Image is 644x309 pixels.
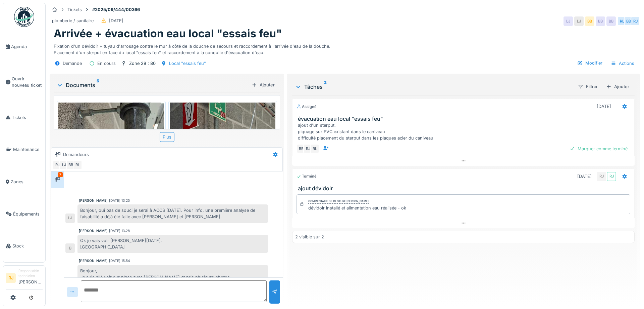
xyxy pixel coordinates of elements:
div: Local "essais feu" [169,60,206,67]
a: Maintenance [3,133,45,166]
div: Ajouter [249,80,277,89]
div: [DATE] [109,17,123,24]
img: umavcmkeo3i7xjbmnh6805dghigm [58,103,164,243]
div: Tâches [295,83,572,91]
a: Agenda [3,31,45,63]
div: Marquer comme terminé [567,144,630,153]
a: Stock [3,230,45,262]
span: Ouvrir nouveau ticket [12,76,43,88]
div: [DATE] 13:25 [109,198,130,203]
div: [PERSON_NAME] [79,258,108,263]
sup: 2 [324,83,327,91]
span: Zones [11,179,43,185]
div: BB [624,16,633,26]
div: [DATE] 13:28 [109,228,130,233]
div: RJ [607,172,616,181]
div: RJ [631,16,640,26]
span: Équipements [13,211,43,217]
div: BB [66,160,75,170]
div: Actions [608,59,637,68]
div: RL [617,16,627,26]
span: Tickets [12,114,43,121]
div: [PERSON_NAME] [79,228,108,233]
li: [PERSON_NAME] [18,268,43,288]
div: Filtrer [575,82,601,91]
div: LJ [563,16,573,26]
div: En cours [97,60,116,67]
div: Fixation d'un dévidoir + tuyau d'arrosage contre le mur à côté de la douche de secours et raccord... [54,40,636,56]
div: Assigné [297,104,317,110]
div: BB [596,16,605,26]
div: B [65,243,75,253]
div: LJ [574,16,584,26]
div: [DATE] [577,173,592,180]
a: RJ Responsable technicien[PERSON_NAME] [6,268,43,289]
div: Modifier [575,59,605,68]
div: Plus [160,132,174,142]
div: RJ [53,160,62,170]
h3: ajout dévidoir [298,185,632,192]
div: Documents [56,81,249,89]
div: LJ [59,160,69,170]
span: Agenda [11,43,43,50]
div: Tickets [67,6,82,13]
div: RJ [303,144,313,153]
div: RJ [597,172,606,181]
img: uo8cbaj59dz3d3x6at477jicaswp [170,103,276,243]
div: [DATE] 15:54 [109,258,130,263]
h3: évacuation eau local "essais feu" [298,116,632,122]
div: Commentaire de clôture [PERSON_NAME] [308,199,369,204]
div: dévidoir installé et alimentation eau réalisée - ok [308,205,406,211]
div: plomberie / sanitaire [52,17,94,24]
div: [DATE] [597,103,611,110]
a: Ouvrir nouveau ticket [3,63,45,102]
strong: #2025/09/444/00366 [90,6,143,13]
div: [PERSON_NAME] [79,198,108,203]
div: RL [310,144,319,153]
div: Ajouter [603,82,632,91]
img: Badge_color-CXgf-gQk.svg [14,7,34,27]
sup: 5 [97,81,99,89]
div: BB [606,16,616,26]
li: RJ [6,273,16,283]
div: Ok je vais voir [PERSON_NAME][DATE]. [GEOGRAPHIC_DATA] [77,235,268,253]
div: ajout d'un sterput. piquage sur PVC existant dans le caniveau difficulté placement du sterput dan... [298,122,632,142]
a: Tickets [3,102,45,134]
div: Terminé [297,173,317,179]
div: Demande [63,60,82,67]
a: Zones [3,166,45,198]
h1: Arrivée + évacuation eau local "essais feu" [54,27,282,40]
div: Bonjour, oui pas de souci je serai à ACCS [DATE]. Pour info, une première analyse de faisabilité ... [77,204,268,223]
div: 7 [58,172,63,177]
div: Demandeurs [63,151,89,158]
div: RL [73,160,82,170]
div: BB [297,144,306,153]
div: LJ [65,214,75,223]
span: Stock [12,243,43,249]
div: Zone 29 : 80 [129,60,156,67]
div: Responsable technicien [18,268,43,279]
div: 2 visible sur 2 [295,234,324,240]
div: Bonjour, Je suis allé voir sur place avec [PERSON_NAME] et pris plusieurs photos. Le placement du... [77,265,268,296]
div: BB [585,16,594,26]
span: Maintenance [13,146,43,153]
a: Équipements [3,198,45,230]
